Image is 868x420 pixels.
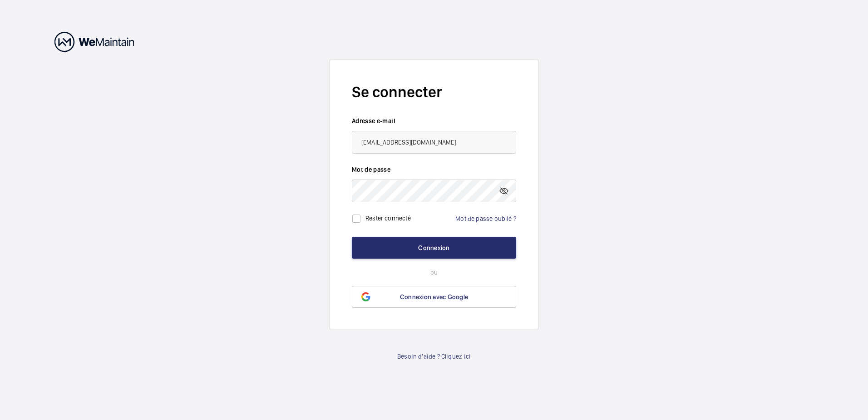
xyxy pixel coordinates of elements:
[455,215,516,222] a: Mot de passe oublié ?
[352,131,516,154] input: Votre adresse e-mail
[352,237,516,259] button: Connexion
[352,268,516,277] p: ou
[400,293,468,300] span: Connexion avec Google
[352,81,516,103] h2: Se connecter
[365,215,411,222] label: Rester connecté
[352,116,516,125] label: Adresse e-mail
[352,165,516,174] label: Mot de passe
[397,352,471,361] a: Besoin d'aide ? Cliquez ici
